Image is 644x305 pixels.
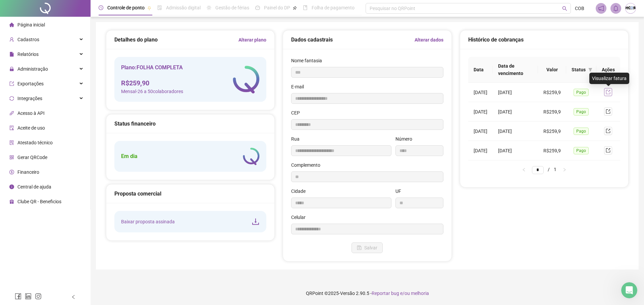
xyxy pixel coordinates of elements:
label: E-mail [291,83,308,90]
span: Painel do DP [264,5,290,10]
span: search [562,6,567,11]
h4: R$ 259,90 [121,78,183,88]
span: home [9,22,14,27]
span: dashboard [255,5,260,10]
span: sun [207,5,211,10]
td: R$259,9 [538,83,566,102]
label: Número [395,135,417,143]
span: notification [598,5,604,11]
span: Gestão de férias [215,5,249,10]
span: Pago [574,108,589,116]
span: export [606,90,610,94]
span: Reportar bug e/ou melhoria [372,291,429,296]
th: Data [468,57,493,83]
span: Aceite de uso [17,125,45,131]
span: pushpin [147,6,151,10]
td: R$259,9 [538,102,566,122]
h5: Detalhes do plano [114,36,158,44]
span: filter [587,65,594,75]
span: user-add [9,37,14,42]
h5: Plano: FOLHA COMPLETA [121,64,183,72]
span: audit [9,126,14,130]
li: 1/1 [532,166,556,174]
td: R$259,9 [538,141,566,160]
td: [DATE] [468,122,493,141]
span: book [303,5,308,10]
span: export [606,148,610,153]
span: Exportações [17,81,44,86]
span: left [71,295,76,299]
td: [DATE] [468,141,493,160]
td: [DATE] [493,102,538,122]
span: clock-circle [99,5,103,10]
button: left [519,166,529,174]
img: logo-atual-colorida-simples.ef1a4d5a9bda94f4ab63.png [243,148,260,165]
span: solution [9,140,14,145]
span: left [522,168,526,172]
label: Rua [291,135,304,143]
span: qrcode [9,155,14,160]
td: [DATE] [468,102,493,122]
button: Salvar [352,242,383,253]
td: R$259,9 [538,122,566,141]
li: Próxima página [559,166,570,174]
h5: Em dia [121,152,138,160]
span: COB [575,5,584,12]
td: [DATE] [468,83,493,102]
button: right [559,166,570,174]
footer: QRPoint © 2025 - 2.90.5 - [91,282,644,305]
span: instagram [35,293,42,300]
span: Página inicial [17,22,45,27]
th: Ações [596,57,620,83]
span: sync [9,96,14,101]
span: file [9,52,14,57]
span: Financeiro [17,169,39,175]
span: info-circle [9,184,14,189]
span: export [606,129,610,133]
li: Página anterior [519,166,529,174]
span: export [606,109,610,114]
span: pushpin [293,6,297,10]
span: Pago [574,89,589,96]
th: Data de vencimento [493,57,538,83]
span: Versão [340,291,355,296]
span: Gerar QRCode [17,155,47,160]
td: [DATE] [493,122,538,141]
img: 24957 [626,3,636,13]
label: CEP [291,109,304,117]
span: Admissão digital [166,5,201,10]
span: facebook [15,293,21,300]
span: Acesso à API [17,110,45,116]
iframe: Intercom live chat [621,282,637,298]
span: download [252,218,260,226]
span: dollar [9,170,14,174]
span: right [562,168,567,172]
span: bell [613,5,619,11]
td: [DATE] [493,83,538,102]
span: / [548,167,550,172]
span: Clube QR - Beneficios [17,199,61,204]
label: UF [395,187,406,195]
span: gift [9,199,14,204]
span: lock [9,67,14,71]
span: export [9,81,14,86]
span: Cadastros [17,37,39,42]
span: Integrações [17,96,42,101]
span: Folha de pagamento [312,5,355,10]
label: Cidade [291,187,310,195]
span: Controle de ponto [107,5,145,10]
span: Central de ajuda [17,184,51,189]
span: filter [588,68,592,72]
span: Relatórios [17,52,39,57]
label: Nome fantasia [291,57,326,64]
span: Pago [574,147,589,154]
span: Status [572,66,586,73]
th: Valor [538,57,566,83]
span: Pago [574,128,589,135]
span: linkedin [25,293,32,300]
a: Alterar dados [415,36,443,44]
img: logo-atual-colorida-simples.ef1a4d5a9bda94f4ab63.png [233,66,260,93]
a: Alterar plano [238,36,266,44]
td: [DATE] [493,141,538,160]
label: Complemento [291,161,325,169]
